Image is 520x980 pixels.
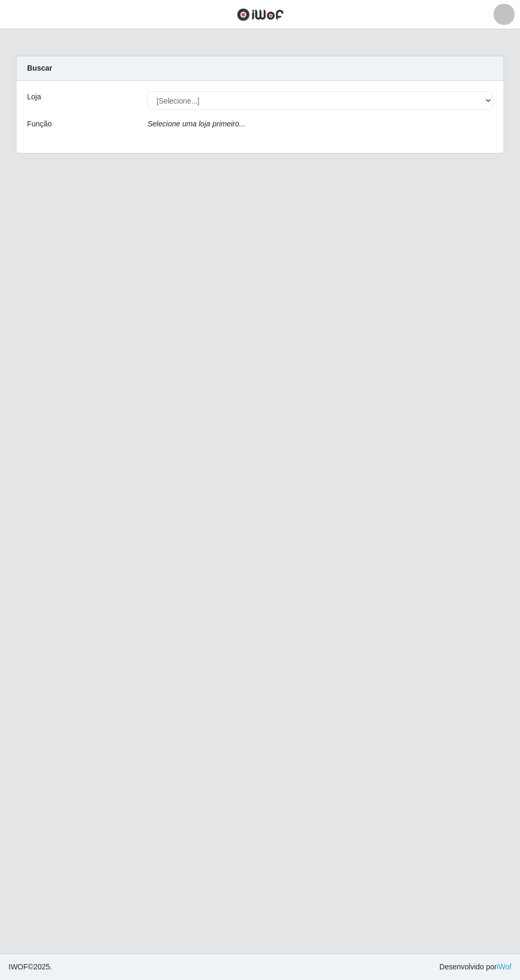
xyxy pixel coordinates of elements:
span: IWOF [8,962,28,971]
img: CoreUI Logo [237,8,284,21]
label: Função [27,118,52,130]
span: © 2025 . [8,961,52,973]
i: Selecione uma loja primeiro... [148,120,245,128]
span: Desenvolvido por [439,961,512,973]
label: Loja [27,91,41,103]
a: iWof [497,962,512,971]
strong: Buscar [27,64,52,72]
